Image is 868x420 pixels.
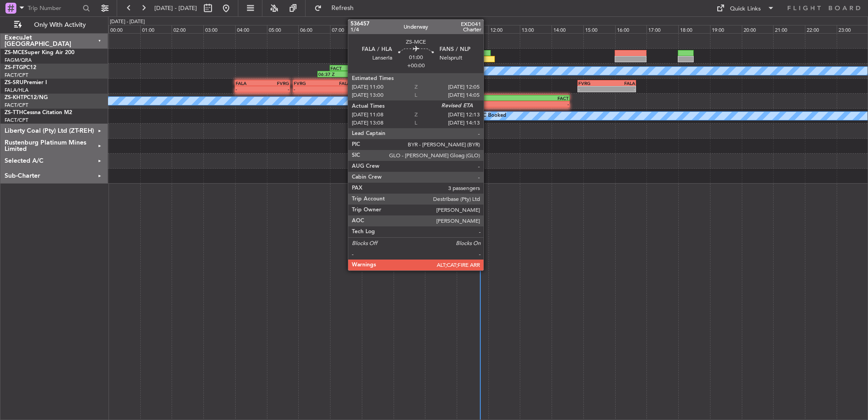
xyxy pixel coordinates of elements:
[5,50,25,55] span: ZS-MCE
[322,80,350,86] div: FALA
[236,86,262,92] div: -
[425,116,451,122] div: -
[450,86,479,92] div: -
[154,4,197,12] span: [DATE] - [DATE]
[5,95,24,100] span: ZS-KHT
[267,25,299,33] div: 05:00
[552,25,583,33] div: 14:00
[262,80,289,86] div: FVRG
[236,80,262,86] div: FALA
[521,95,569,101] div: FACT
[5,110,72,115] a: ZS-TTHCessna Citation M2
[710,25,742,33] div: 19:00
[5,110,23,115] span: ZS-TTH
[451,116,477,122] div: -
[362,25,394,33] div: 08:00
[5,65,23,70] span: ZS-FTG
[5,87,29,94] a: FALA/HLA
[386,65,442,71] div: FBMN
[10,18,99,32] button: Only With Activity
[298,25,330,33] div: 06:00
[108,25,140,33] div: 00:00
[520,25,552,33] div: 13:00
[451,110,477,116] div: FLHN
[578,80,607,86] div: FVRG
[5,65,36,70] a: ZS-FTGPC12
[5,117,28,124] a: FACT/CPT
[330,25,362,33] div: 07:00
[324,5,362,11] span: Refresh
[450,80,479,86] div: FVRG
[420,80,450,86] div: FBSK
[443,64,472,78] div: A/C Booked
[607,80,635,86] div: FALA
[615,25,647,33] div: 16:00
[140,25,172,33] div: 01:00
[646,25,678,33] div: 17:00
[5,102,28,109] a: FACT/CPT
[730,5,761,14] div: Quick Links
[235,25,267,33] div: 04:00
[5,72,28,79] a: FACT/CPT
[310,1,365,15] button: Refresh
[375,71,431,77] div: 10:13 Z
[521,101,569,107] div: -
[805,25,837,33] div: 22:00
[5,50,74,55] a: ZS-MCESuper King Air 200
[457,25,488,33] div: 11:00
[24,22,96,28] span: Only With Activity
[172,25,203,33] div: 02:00
[478,109,506,123] div: A/C Booked
[773,25,805,33] div: 21:00
[5,80,47,85] a: ZS-SRUPremier I
[294,86,322,92] div: -
[322,86,350,92] div: -
[583,25,615,33] div: 15:00
[420,86,450,92] div: -
[742,25,774,33] div: 20:00
[5,57,32,64] a: FAGM/QRA
[473,95,521,101] div: FALA
[578,86,607,92] div: -
[330,65,386,71] div: FACT
[425,110,451,116] div: FALA
[318,71,375,77] div: 06:37 Z
[28,1,80,15] input: Trip Number
[5,95,48,100] a: ZS-KHTPC12/NG
[110,18,145,26] div: [DATE] - [DATE]
[473,101,521,107] div: -
[425,25,457,33] div: 10:00
[203,25,235,33] div: 03:00
[5,80,24,85] span: ZS-SRU
[394,25,425,33] div: 09:00
[678,25,710,33] div: 18:00
[712,1,779,15] button: Quick Links
[294,80,322,86] div: FVRG
[607,86,635,92] div: -
[488,25,520,33] div: 12:00
[262,86,289,92] div: -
